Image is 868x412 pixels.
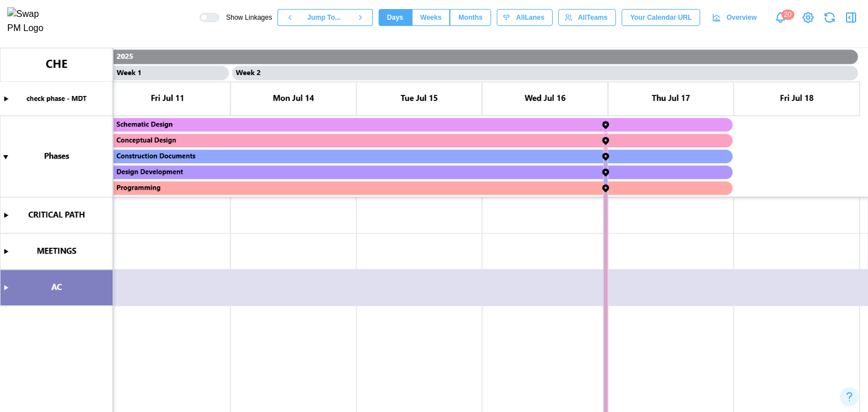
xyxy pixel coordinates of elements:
a: View Project [800,10,816,25]
button: Open Drawer [843,10,859,25]
span: Days [387,10,403,25]
button: Days [379,9,412,26]
button: Your Calendar URL [622,9,700,26]
span: Months [458,10,483,25]
img: Swap PM Logo [7,7,53,36]
button: AllTeams [558,9,616,26]
button: Refresh Grid [822,10,837,25]
span: Weeks [420,10,442,25]
a: Overview [706,9,765,26]
button: AllLanes [497,9,553,26]
a: Notifications [771,8,790,27]
button: Months [450,9,491,26]
span: All Teams [578,10,607,25]
span: All Lanes [516,10,544,25]
button: Jump To... [302,9,348,26]
div: 20 [781,10,794,20]
button: Weeks [412,9,450,26]
span: Your Calendar URL [630,10,692,25]
span: Overview [727,10,757,25]
span: Show Linkages [219,13,272,22]
span: Jump To... [307,10,341,25]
